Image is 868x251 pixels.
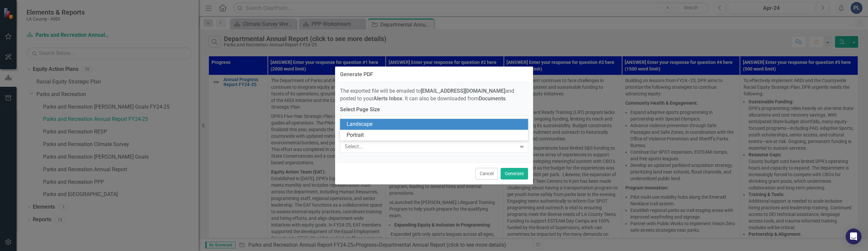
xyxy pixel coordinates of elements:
[373,95,402,102] strong: Alerts Inbox
[421,88,505,94] strong: [EMAIL_ADDRESS][DOMAIN_NAME]
[340,106,528,114] label: Select Page Size
[347,131,524,139] div: Portrait
[845,228,861,244] div: Open Intercom Messenger
[501,168,528,179] button: Generate
[345,117,516,125] div: Letter
[340,72,373,77] div: Generate PDF
[475,168,498,179] button: Cancel
[347,121,524,128] div: Landscape
[340,88,514,102] span: The exported file will be emailed to and posted to your . It can also be downloaded from .
[479,95,506,102] strong: Documents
